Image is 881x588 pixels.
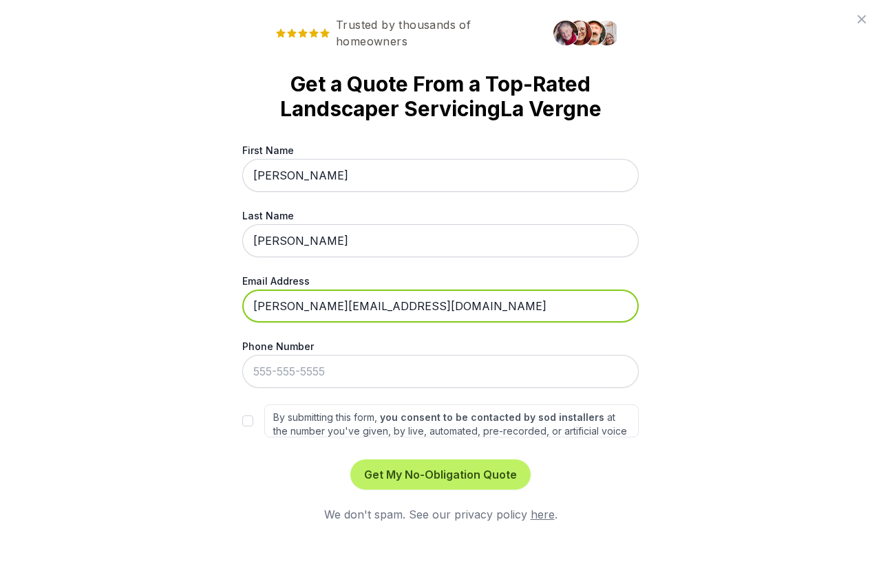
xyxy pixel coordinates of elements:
strong: you consent to be contacted by sod installers [380,411,604,423]
input: 555-555-5555 [242,355,639,388]
input: Last Name [242,224,639,257]
span: Trusted by thousands of homeowners [264,17,545,50]
div: We don't spam. See our privacy policy . [242,506,639,523]
label: First Name [242,143,639,157]
label: By submitting this form, at the number you've given, by live, automated, pre-recorded, or artific... [264,404,639,437]
input: First Name [242,159,639,192]
label: Email Address [242,274,639,288]
button: Get My No-Obligation Quote [350,459,531,490]
label: Phone Number [242,339,639,353]
input: me@gmail.com [242,290,639,323]
label: Last Name [242,208,639,223]
a: here [531,508,555,521]
strong: Get a Quote From a Top-Rated Landscaper Servicing La Vergne [264,72,617,121]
